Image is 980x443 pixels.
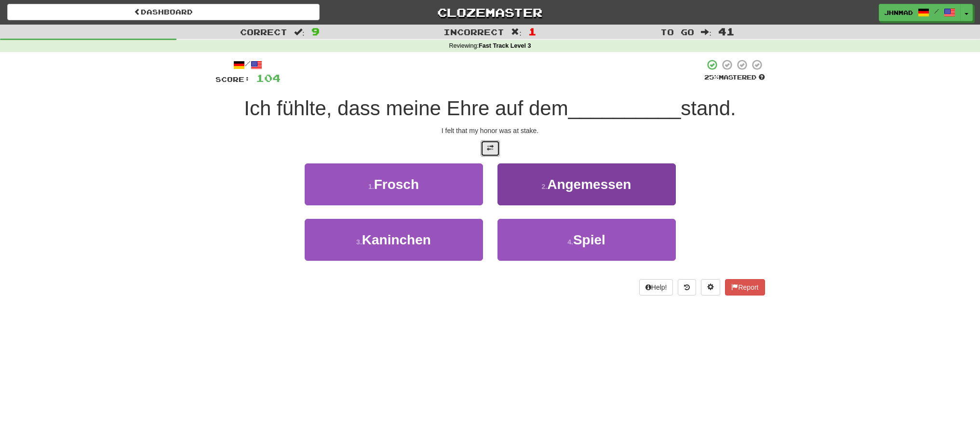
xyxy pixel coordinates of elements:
button: Round history (alt+y) [678,279,696,295]
small: 4 . [567,238,573,246]
div: I felt that my honor was at stake. [215,126,765,135]
span: 9 [311,26,320,37]
strong: Fast Track Level 3 [479,42,531,49]
button: 1.Frosch [305,163,483,205]
button: 4.Spiel [497,219,676,261]
span: : [701,28,712,36]
button: Report [725,279,765,295]
span: : [294,28,305,36]
span: stand. [681,97,736,120]
span: Correct [240,27,287,37]
span: To go [660,27,694,37]
span: jhnmad [884,8,913,17]
a: Clozemaster [334,4,646,21]
span: Angemessen [547,177,631,192]
span: Incorrect [443,27,504,37]
span: 41 [718,26,735,37]
div: Mastered [704,73,765,82]
small: 3 . [356,238,362,246]
small: 2 . [542,183,548,190]
span: 1 [528,26,537,37]
span: 104 [256,72,281,84]
span: __________ [568,97,681,120]
span: / [934,8,939,14]
span: Ich fühlte, dass meine Ehre auf dem [244,97,568,120]
span: Kaninchen [362,232,431,247]
span: Spiel [573,232,605,247]
small: 1 . [368,183,374,190]
span: Frosch [374,177,419,192]
span: Score: [215,75,250,83]
a: jhnmad / [879,4,961,21]
button: 2.Angemessen [497,163,676,205]
button: Help! [639,279,673,295]
a: Dashboard [7,4,320,20]
button: Toggle translation (alt+t) [481,140,500,157]
span: : [511,28,522,36]
div: / [215,59,281,71]
button: 3.Kaninchen [305,219,483,261]
span: 25 % [704,73,719,81]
